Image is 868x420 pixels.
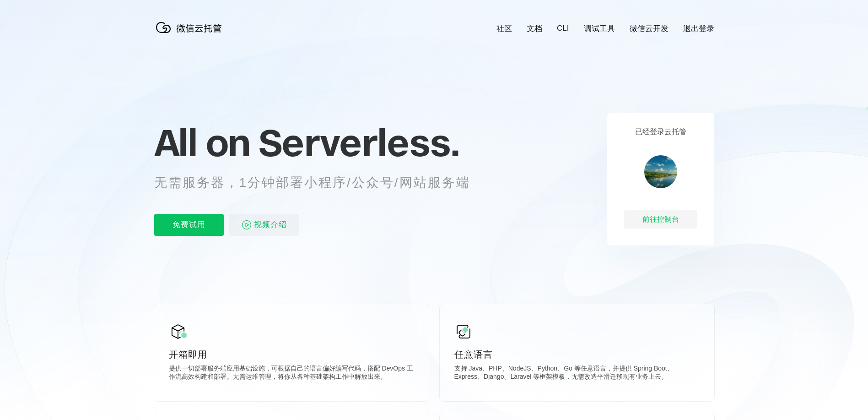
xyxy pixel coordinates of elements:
img: 微信云托管 [154,18,227,37]
span: Serverless. [259,120,459,165]
a: 文档 [527,23,542,34]
p: 已经登录云托管 [635,127,686,137]
span: 视频介绍 [254,214,287,236]
p: 无需服务器，1分钟部署小程序/公众号/网站服务端 [154,174,487,192]
p: 支持 Java、PHP、NodeJS、Python、Go 等任意语言，并提供 Spring Boot、Express、Django、Laravel 等框架模板，无需改造平滑迁移现有业务上云。 [454,365,700,383]
img: video_play.svg [241,219,252,230]
a: 退出登录 [683,23,714,34]
a: 微信云开发 [630,23,669,34]
a: 微信云托管 [154,30,227,38]
p: 提供一切部署服务端应用基础设施，可根据自己的语言偏好编写代码，搭配 DevOps 工作流高效构建和部署。无需运维管理，将你从各种基础架构工作中解放出来。 [169,365,414,383]
a: 调试工具 [584,23,615,34]
div: 前往控制台 [624,210,697,229]
p: 免费试用 [154,214,224,236]
p: 任意语言 [454,348,700,361]
a: 社区 [496,23,512,34]
span: All on [154,120,250,165]
p: 开箱即用 [169,348,414,361]
a: CLI [557,24,569,33]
